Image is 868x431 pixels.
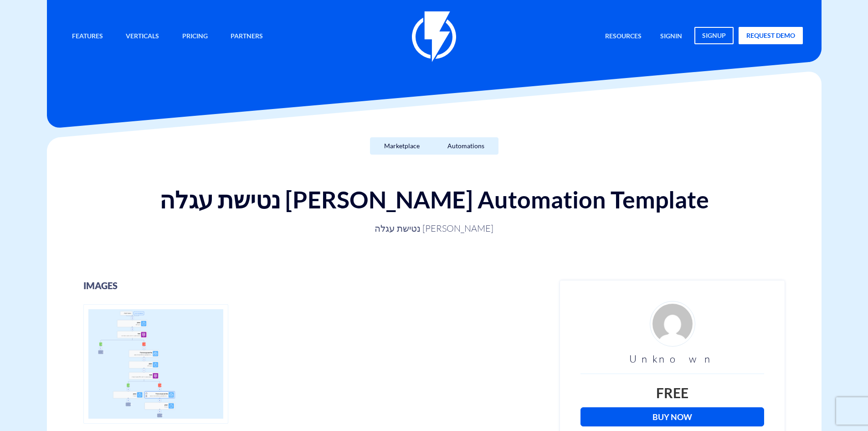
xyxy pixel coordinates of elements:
[739,27,803,44] a: request demo
[132,222,737,235] p: נטישת עגלה [PERSON_NAME]
[580,353,764,364] h3: Unknown
[433,137,498,155] a: Automations
[65,27,110,47] a: Features
[580,383,764,403] div: Free
[580,407,764,426] a: Buy Now
[650,301,695,347] img: d4fe36f24926ae2e6254bfc5557d6d03
[598,27,648,47] a: Resources
[370,137,434,155] a: Marketplace
[694,27,734,44] a: signup
[224,27,270,47] a: Partners
[653,27,689,47] a: signin
[119,27,166,47] a: Verticals
[83,280,547,291] h3: images
[175,27,215,47] a: Pricing
[56,187,812,213] h1: נטישת עגלה [PERSON_NAME] Automation Template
